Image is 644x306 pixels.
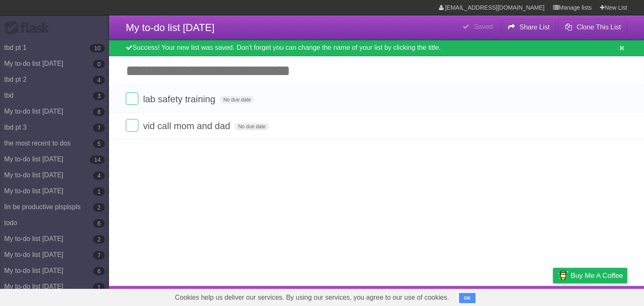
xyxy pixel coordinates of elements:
a: Buy me a coffee [553,268,627,283]
b: 7 [93,124,105,132]
span: Buy me a coffee [571,268,623,283]
span: vid call mom and dad [143,121,232,131]
label: Done [126,92,138,105]
b: 4 [93,76,105,84]
b: 0 [93,60,105,68]
b: 10 [90,44,105,52]
a: Suggest a feature [574,288,627,304]
button: OK [459,293,475,303]
a: Privacy [542,288,564,304]
span: lab safety training [143,94,217,104]
b: Share List [519,23,550,31]
span: No due date [220,96,254,104]
b: 2 [93,203,105,212]
b: 3 [93,92,105,100]
b: 5 [93,140,105,148]
b: 7 [93,251,105,259]
b: 1 [93,283,105,291]
b: Saved [474,23,493,30]
button: Share List [501,20,556,35]
a: Terms [514,288,532,304]
span: Cookies help us deliver our services. By using our services, you agree to our use of cookies. [166,289,457,306]
a: Developers [469,288,503,304]
b: Clone This List [576,23,621,31]
b: 1 [93,187,105,196]
b: 14 [90,156,105,164]
b: 2 [93,235,105,244]
div: Success! Your new list was saved. Don't forget you can change the name of your list by clicking t... [109,40,644,56]
div: Flask [4,21,55,36]
img: Buy me a coffee [557,268,569,283]
button: Clone This List [558,20,627,35]
b: 4 [93,171,105,180]
a: About [441,288,459,304]
b: 6 [93,267,105,275]
b: 6 [93,219,105,228]
span: No due date [235,123,269,130]
b: 8 [93,108,105,116]
span: My to-do list [DATE] [126,22,215,33]
label: Done [126,119,138,132]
